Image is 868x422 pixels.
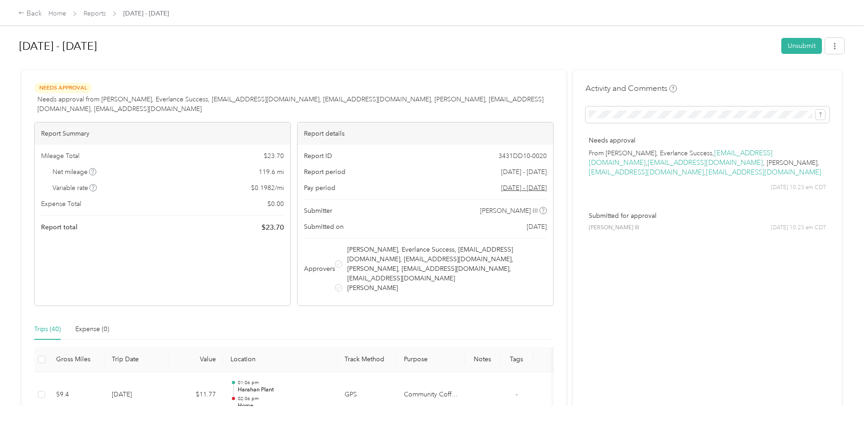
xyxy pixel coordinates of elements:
[49,347,105,372] th: Gross Miles
[397,347,465,372] th: Purpose
[589,224,639,232] span: [PERSON_NAME] III
[499,347,533,372] th: Tags
[397,372,465,418] td: Community Coffee
[817,371,868,422] iframe: Everlance-gr Chat Button Frame
[304,206,332,216] span: Submitter
[589,148,826,177] p: From [PERSON_NAME], Everlance Success, , , [PERSON_NAME], ,
[34,83,92,93] span: Needs Approval
[501,167,547,177] span: [DATE] - [DATE]
[465,347,499,372] th: Notes
[238,386,330,394] p: Harahan Plant
[41,151,79,161] span: Mileage Total
[771,184,826,192] span: [DATE] 10:23 am CDT
[261,222,284,233] span: $ 23.70
[589,149,773,167] a: [EMAIL_ADDRESS][DOMAIN_NAME]
[304,167,345,177] span: Report period
[516,390,518,398] span: -
[527,222,547,232] span: [DATE]
[501,183,547,193] span: Go to pay period
[304,151,332,161] span: Report ID
[48,10,66,17] a: Home
[304,264,335,274] span: Approvers
[49,372,105,418] td: 59.4
[123,9,169,18] span: [DATE] - [DATE]
[267,199,284,209] span: $ 0.00
[41,199,81,209] span: Expense Total
[52,167,97,177] span: Net mileage
[589,168,704,177] a: [EMAIL_ADDRESS][DOMAIN_NAME]
[304,183,335,193] span: Pay period
[168,347,223,372] th: Value
[105,347,168,372] th: Trip Date
[19,35,775,57] h1: Aug 1 - 31, 2025
[52,183,97,193] span: Variable rate
[771,224,826,232] span: [DATE] 10:23 am CDT
[648,158,763,167] a: [EMAIL_ADDRESS][DOMAIN_NAME]
[223,347,337,372] th: Location
[347,245,545,283] span: [PERSON_NAME], Everlance Success, [EMAIL_ADDRESS][DOMAIN_NAME], [EMAIL_ADDRESS][DOMAIN_NAME], [PE...
[251,183,284,193] span: $ 0.1982 / mi
[498,151,547,161] span: 3431DD10-0020
[41,222,78,232] span: Report total
[238,402,330,410] p: Home
[304,222,344,232] span: Submitted on
[589,136,826,145] p: Needs approval
[337,347,397,372] th: Track Method
[18,8,42,19] div: Back
[706,168,821,177] a: [EMAIL_ADDRESS][DOMAIN_NAME]
[480,206,538,216] span: [PERSON_NAME] III
[84,10,106,17] a: Reports
[34,324,61,334] div: Trips (40)
[259,167,284,177] span: 119.6 mi
[37,95,554,114] span: Needs approval from [PERSON_NAME], Everlance Success, [EMAIL_ADDRESS][DOMAIN_NAME], [EMAIL_ADDRES...
[264,151,284,161] span: $ 23.70
[168,372,223,418] td: $11.77
[298,122,553,145] div: Report details
[337,372,397,418] td: GPS
[75,324,109,334] div: Expense (0)
[105,372,168,418] td: [DATE]
[347,283,398,293] span: [PERSON_NAME]
[35,122,290,145] div: Report Summary
[238,380,330,386] p: 01:06 pm
[586,83,677,94] h4: Activity and Comments
[781,38,822,54] button: Unsubmit
[589,211,826,221] p: Submitted for approval
[238,396,330,402] p: 02:06 pm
